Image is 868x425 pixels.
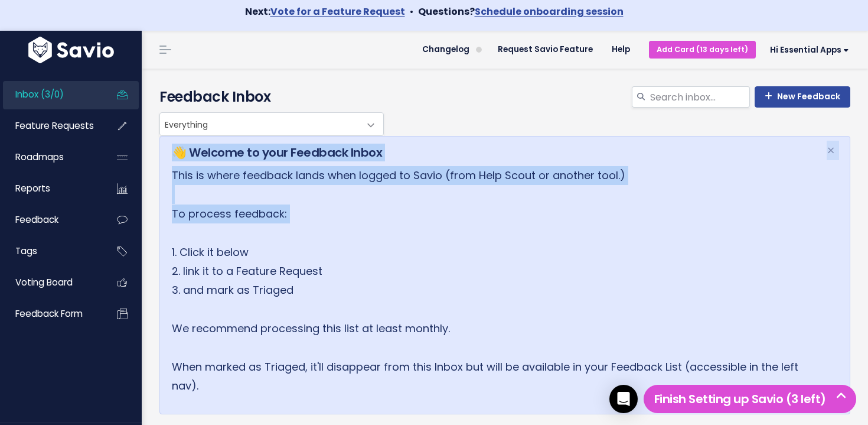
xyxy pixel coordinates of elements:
span: Feedback form [15,307,83,320]
span: Inbox (3/0) [15,88,64,100]
a: Feedback [3,206,98,233]
input: Search inbox... [649,86,750,108]
a: Help [602,41,639,59]
span: Everything [160,113,360,135]
h4: Feedback Inbox [159,86,850,108]
span: • [410,5,413,18]
a: Request Savio Feature [488,41,602,59]
p: This is where feedback lands when logged to Savio (from Help Scout or another tool.) To process f... [172,166,812,396]
img: logo-white.9d6f32f41409.svg [25,37,117,63]
a: Hi Essential Apps [756,41,859,59]
a: Voting Board [3,269,98,296]
a: Feature Requests [3,112,98,139]
a: Add Card (13 days left) [649,41,756,58]
button: Close [815,137,847,165]
a: New Feedback [755,86,850,108]
a: Roadmaps [3,144,98,171]
a: Reports [3,175,98,202]
a: Inbox (3/0) [3,81,98,108]
a: Feedback form [3,300,98,327]
span: Hi Essential Apps [770,46,849,54]
span: Everything [159,112,384,136]
span: Tags [15,245,37,257]
strong: Questions? [418,5,624,18]
span: Changelog [422,46,469,54]
div: Open Intercom Messenger [609,385,638,413]
a: Tags [3,238,98,265]
h5: 👋 Welcome to your Feedback Inbox [172,144,812,161]
span: Feedback [15,213,58,226]
span: × [827,141,835,160]
span: Roadmaps [15,151,64,163]
span: Voting Board [15,276,73,288]
span: Feature Requests [15,119,94,132]
strong: Next: [245,5,405,18]
h5: Finish Setting up Savio (3 left) [649,390,851,408]
a: Vote for a Feature Request [270,5,405,18]
a: Schedule onboarding session [475,5,624,18]
span: Reports [15,182,50,194]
